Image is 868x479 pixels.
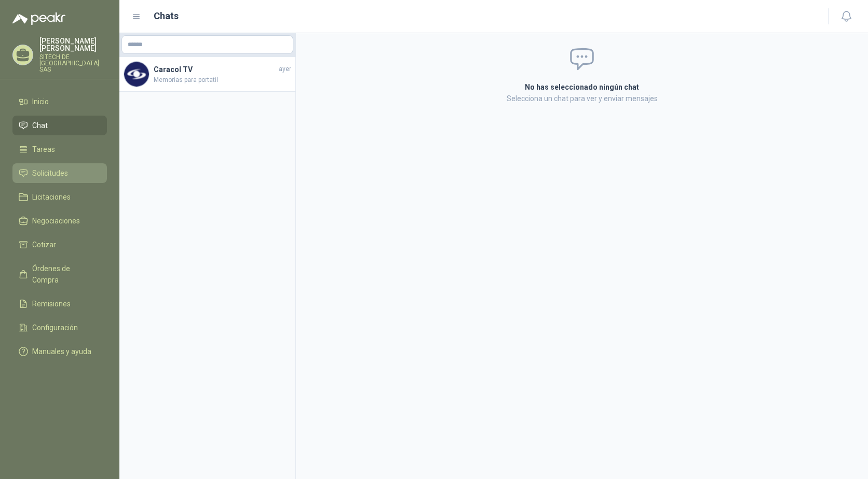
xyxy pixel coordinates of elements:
[32,96,49,107] span: Inicio
[12,12,65,25] img: Logo peakr
[154,9,179,23] h1: Chats
[12,116,107,135] a: Chat
[32,322,78,333] span: Configuración
[32,215,80,227] span: Negociaciones
[32,144,55,155] span: Tareas
[12,259,107,290] a: Órdenes de Compra
[12,92,107,111] a: Inicio
[39,37,107,52] p: [PERSON_NAME] [PERSON_NAME]
[12,211,107,231] a: Negociaciones
[39,54,107,73] p: SITECH DE [GEOGRAPHIC_DATA] SAS
[32,263,97,286] span: Órdenes de Compra
[32,120,48,131] span: Chat
[12,342,107,361] a: Manuales y ayuda
[32,298,71,309] span: Remisiones
[154,75,291,85] span: Memorias para portatil
[124,62,149,87] img: Company Logo
[119,57,295,92] a: Company LogoCaracol TVayerMemorias para portatil
[32,239,56,250] span: Cotizar
[12,187,107,207] a: Licitaciones
[12,294,107,314] a: Remisiones
[32,167,68,179] span: Solicitudes
[12,139,107,159] a: Tareas
[401,81,763,93] h2: No has seleccionado ningún chat
[12,318,107,337] a: Configuración
[32,346,91,357] span: Manuales y ayuda
[279,64,291,74] span: ayer
[12,163,107,183] a: Solicitudes
[32,191,71,203] span: Licitaciones
[154,64,277,75] h4: Caracol TV
[12,235,107,255] a: Cotizar
[401,93,763,104] p: Selecciona un chat para ver y enviar mensajes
